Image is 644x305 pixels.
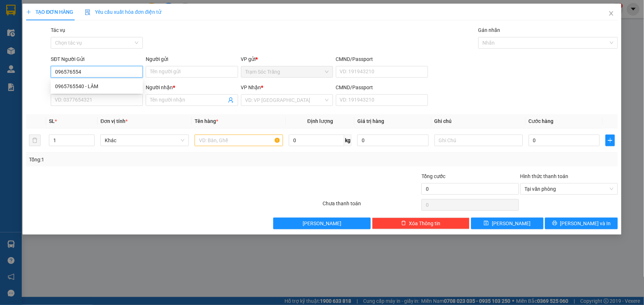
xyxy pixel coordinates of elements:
[552,220,557,226] span: printer
[55,82,138,90] div: 0965765540 - LÂM
[409,219,441,227] span: Xóa Thông tin
[273,218,371,229] button: [PERSON_NAME]
[51,27,65,33] label: Tác vụ
[85,9,91,15] img: icon
[105,135,184,146] span: Khác
[303,219,341,227] span: [PERSON_NAME]
[471,218,544,229] button: save[PERSON_NAME]
[85,9,161,15] span: Yêu cầu xuất hóa đơn điện tử
[241,55,333,63] div: VP gửi
[606,135,615,146] button: plus
[520,173,569,179] label: Hình thức thanh toán
[421,173,445,179] span: Tổng cước
[322,199,421,212] div: Chưa thanh toán
[357,118,384,124] span: Giá trị hàng
[3,4,75,30] span: Gửi:
[102,43,198,56] span: [PERSON_NAME]
[529,118,554,124] span: Cước hàng
[195,135,283,146] input: VD: Bàn, Ghế
[245,66,329,77] span: Trạm Sóc Trăng
[146,55,238,63] div: Người gửi
[3,34,26,47] strong: Gửi:
[525,184,614,194] span: Tại văn phòng
[241,85,261,90] span: VP Nhận
[432,114,526,128] th: Ghi chú
[3,48,99,61] span: [PERSON_NAME]
[26,9,31,15] span: plus
[29,156,249,164] div: Tổng: 1
[195,118,218,124] span: Tên hàng
[105,8,198,21] span: Nhận:
[357,135,429,146] input: 0
[105,29,137,42] strong: Nhận:
[484,220,489,226] span: save
[29,135,41,146] button: delete
[146,83,238,91] div: Người nhận
[492,219,531,227] span: [PERSON_NAME]
[560,219,611,227] span: [PERSON_NAME] và In
[51,55,143,63] div: SĐT Người Gửi
[3,4,75,30] span: Trạm Sóc Trăng
[344,135,352,146] span: kg
[435,135,523,146] input: Ghi Chú
[545,218,618,229] button: printer[PERSON_NAME] và In
[401,220,406,226] span: delete
[601,4,622,24] button: Close
[49,118,55,124] span: SL
[606,137,614,143] span: plus
[51,81,143,92] div: 0965765540 - LÂM
[336,55,428,63] div: CMND/Passport
[228,97,234,103] span: user-add
[336,83,428,91] div: CMND/Passport
[100,118,128,124] span: Đơn vị tính
[372,218,470,229] button: deleteXóa Thông tin
[608,11,614,16] span: close
[307,118,333,124] span: Định lượng
[478,27,500,33] label: Gán nhãn
[26,9,73,15] span: TẠO ĐƠN HÀNG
